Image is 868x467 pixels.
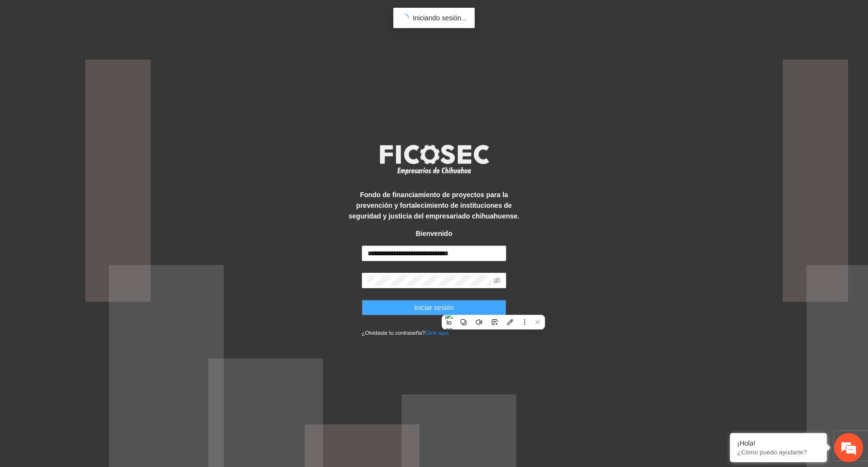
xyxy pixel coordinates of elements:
[5,265,185,298] textarea: Escriba su mensaje y pulse “Intro”
[494,277,500,284] span: eye-invisible
[362,330,449,336] small: ¿Olvidaste tu contraseña?
[401,14,409,22] span: loading
[56,129,134,227] span: Estamos en línea.
[416,230,452,237] strong: Bienvenido
[414,302,454,313] span: Iniciar sesión
[50,49,163,62] div: Chatee con nosotros ahora
[362,300,507,315] button: Iniciar sesión
[737,439,820,447] div: ¡Hola!
[159,5,182,28] div: Minimizar ventana de chat en vivo
[349,191,519,220] strong: Fondo de financiamiento de proyectos para la prevención y fortalecimiento de instituciones de seg...
[425,330,449,336] a: Click aqui
[413,14,467,22] span: Iniciando sesión...
[737,449,820,456] p: ¿Cómo puedo ayudarte?
[373,141,495,177] img: logo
